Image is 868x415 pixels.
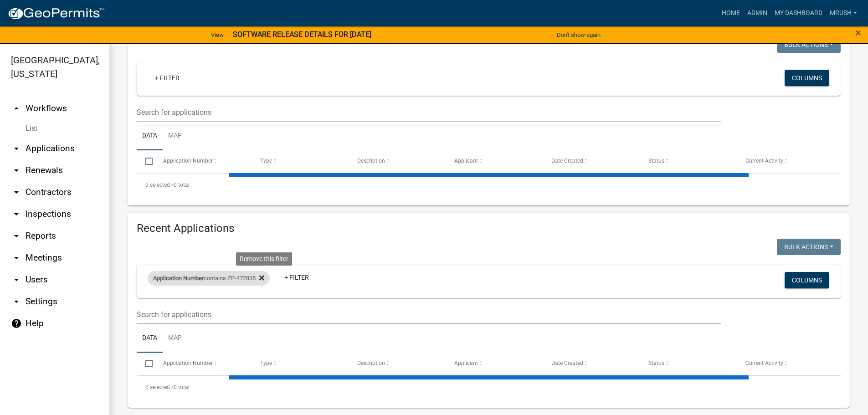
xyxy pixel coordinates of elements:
span: Application Number [153,275,204,282]
div: 0 total [137,174,841,196]
i: arrow_drop_down [11,165,22,176]
span: Applicant [454,360,478,366]
i: arrow_drop_down [11,252,22,263]
i: arrow_drop_down [11,231,22,241]
i: help [11,318,22,329]
span: Application Number [163,158,213,164]
datatable-header-cell: Application Number [154,150,251,172]
input: Search for applications [137,305,721,324]
a: Home [718,5,744,22]
span: Status [648,360,664,366]
span: Description [357,158,385,164]
i: arrow_drop_down [11,274,22,285]
datatable-header-cell: Applicant [446,353,543,374]
span: Description [357,360,385,366]
datatable-header-cell: Current Activity [737,150,834,172]
datatable-header-cell: Application Number [154,353,251,374]
a: MRush [826,5,861,22]
span: Current Activity [745,360,783,366]
button: Columns [785,272,829,288]
a: Data [137,122,163,151]
span: 0 selected / [145,182,174,188]
i: arrow_drop_down [11,296,22,307]
button: Bulk Actions [777,239,841,255]
a: My Dashboard [771,5,826,22]
datatable-header-cell: Type [251,353,348,374]
datatable-header-cell: Select [137,150,154,172]
datatable-header-cell: Select [137,353,154,374]
span: 0 selected / [145,384,174,390]
datatable-header-cell: Date Created [543,150,640,172]
div: 0 total [137,376,841,399]
h4: Recent Applications [137,222,841,235]
a: Map [163,324,187,353]
i: arrow_drop_down [11,187,22,198]
span: Application Number [163,360,213,366]
input: Search for applications [137,103,721,122]
datatable-header-cell: Applicant [446,150,543,172]
button: Don't show again [553,27,604,42]
a: Map [163,122,187,151]
div: contains ZP-472835 [148,271,270,286]
button: Close [855,27,861,38]
datatable-header-cell: Status [640,353,737,374]
span: Type [260,158,272,164]
span: Status [648,158,664,164]
datatable-header-cell: Date Created [543,353,640,374]
span: Current Activity [745,158,783,164]
a: + Filter [277,269,316,286]
datatable-header-cell: Current Activity [737,353,834,374]
i: arrow_drop_up [11,103,22,114]
span: × [855,26,861,39]
strong: SOFTWARE RELEASE DETAILS FOR [DATE] [233,30,371,39]
datatable-header-cell: Type [251,150,348,172]
div: Remove this filter [236,252,292,266]
i: arrow_drop_down [11,209,22,220]
datatable-header-cell: Status [640,150,737,172]
button: Bulk Actions [777,36,841,53]
span: Type [260,360,272,366]
span: Date Created [551,158,583,164]
a: Data [137,324,163,353]
i: arrow_drop_down [11,143,22,154]
datatable-header-cell: Description [349,150,446,172]
a: + Filter [148,70,187,86]
span: Applicant [454,158,478,164]
button: Columns [785,70,829,86]
span: Date Created [551,360,583,366]
a: View [207,27,227,42]
a: Admin [744,5,771,22]
datatable-header-cell: Description [349,353,446,374]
